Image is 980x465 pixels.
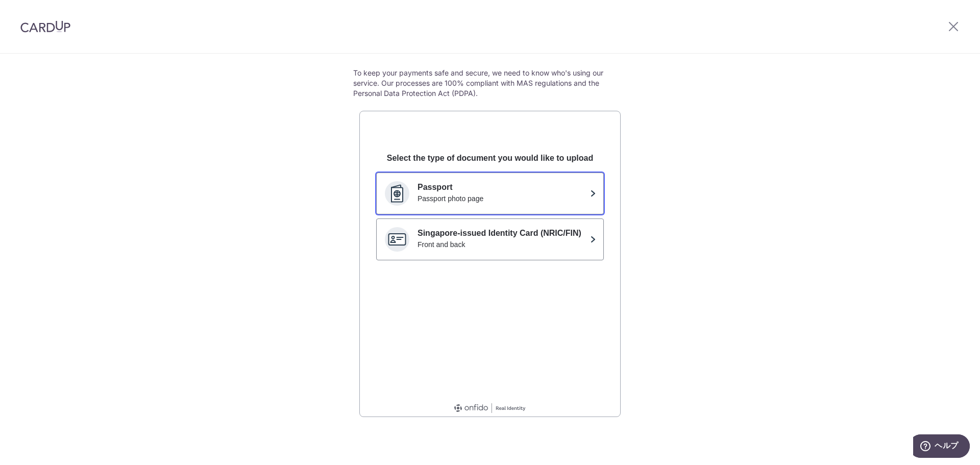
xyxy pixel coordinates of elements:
div: Passport photo page [418,193,586,204]
span: ヘルプ [21,7,45,16]
ul: Documents you can use to verify your identity [376,173,604,260]
div: Select the type of document you would like to upload [376,152,604,164]
p: Singapore-issued Identity Card (NRIC/FIN) [418,227,586,239]
iframe: ウィジェットを開いて詳しい情報を確認できます [913,434,970,460]
button: PassportPassport photo page [376,173,604,214]
p: To keep your payments safe and secure, we need to know who's using our service. Our processes are... [353,68,627,99]
p: Passport [418,181,586,193]
button: Singapore-issued Identity Card (NRIC/FIN)Front and back [376,218,604,260]
div: Front and back [418,239,586,250]
img: CardUp [20,20,70,33]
